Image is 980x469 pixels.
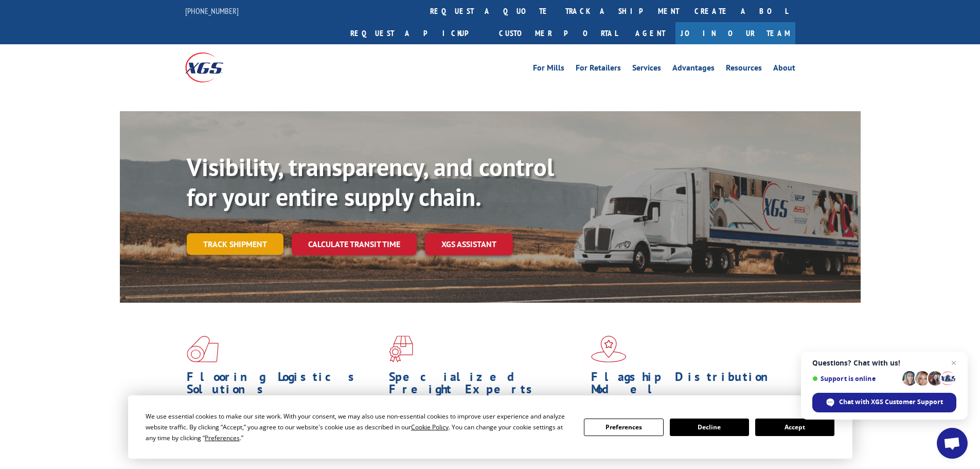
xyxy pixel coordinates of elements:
span: Support is online [812,375,899,383]
div: Open chat [937,428,968,459]
a: Customer Portal [491,22,625,44]
span: Questions? Chat with us! [812,359,956,367]
h1: Flagship Distribution Model [591,371,786,401]
a: Services [632,64,661,75]
a: Advantages [672,64,715,75]
div: Chat with XGS Customer Support [812,393,956,412]
img: xgs-icon-flagship-distribution-model-red [591,336,627,362]
a: Resources [726,64,762,75]
div: Cookie Consent Prompt [128,395,852,459]
a: About [773,64,795,75]
h1: Specialized Freight Experts [389,371,583,401]
span: Chat with XGS Customer Support [839,397,943,407]
a: Calculate transit time [292,233,417,255]
a: Join Our Team [675,22,795,44]
a: Track shipment [187,233,283,255]
a: Request a pickup [343,22,491,44]
button: Accept [755,419,834,436]
a: For Mills [533,64,564,75]
b: Visibility, transparency, and control for your entire supply chain. [187,151,554,213]
button: Decline [670,419,749,436]
span: Cookie Policy [411,423,449,431]
h1: Flooring Logistics Solutions [187,371,381,401]
img: xgs-icon-focused-on-flooring-red [389,336,413,362]
a: [PHONE_NUMBER] [185,6,239,16]
a: For Retailers [576,64,621,75]
div: We use essential cookies to make our site work. With your consent, we may also use non-essential ... [146,411,572,443]
span: Preferences [205,433,240,442]
button: Preferences [584,419,663,436]
span: Close chat [948,357,960,369]
a: XGS ASSISTANT [425,233,513,255]
img: xgs-icon-total-supply-chain-intelligence-red [187,336,219,362]
a: Agent [625,22,675,44]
